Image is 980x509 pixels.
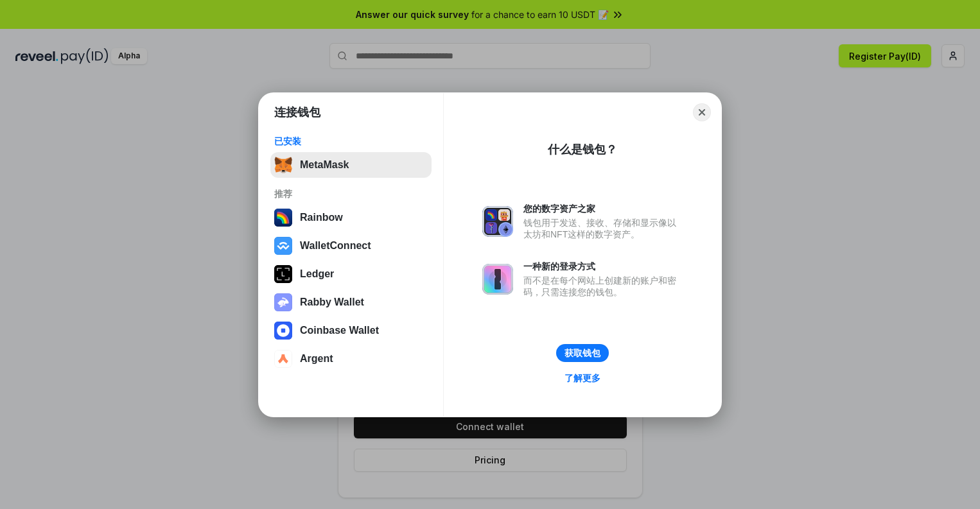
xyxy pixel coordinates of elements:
img: svg+xml,%3Csvg%20xmlns%3D%22http%3A%2F%2Fwww.w3.org%2F2000%2Fsvg%22%20fill%3D%22none%22%20viewBox... [274,293,292,311]
button: Argent [270,346,432,372]
div: 而不是在每个网站上创建新的账户和密码，只需连接您的钱包。 [523,275,683,298]
div: 钱包用于发送、接收、存储和显示像以太坊和NFT这样的数字资产。 [523,217,683,240]
div: MetaMask [300,159,349,171]
img: svg+xml,%3Csvg%20width%3D%22120%22%20height%3D%22120%22%20viewBox%3D%220%200%20120%20120%22%20fil... [274,209,292,227]
button: 获取钱包 [556,344,609,362]
button: Rabby Wallet [270,289,432,315]
button: WalletConnect [270,233,432,259]
div: 一种新的登录方式 [523,261,683,272]
button: MetaMask [270,152,432,178]
img: svg+xml,%3Csvg%20width%3D%2228%22%20height%3D%2228%22%20viewBox%3D%220%200%2028%2028%22%20fill%3D... [274,237,292,255]
h1: 连接钱包 [274,105,320,120]
img: svg+xml,%3Csvg%20fill%3D%22none%22%20height%3D%2233%22%20viewBox%3D%220%200%2035%2033%22%20width%... [274,156,292,174]
button: Rainbow [270,205,432,230]
div: Argent [300,353,333,365]
img: svg+xml,%3Csvg%20width%3D%2228%22%20height%3D%2228%22%20viewBox%3D%220%200%2028%2028%22%20fill%3D... [274,322,292,340]
img: svg+xml,%3Csvg%20width%3D%2228%22%20height%3D%2228%22%20viewBox%3D%220%200%2028%2028%22%20fill%3D... [274,350,292,368]
div: 获取钱包 [564,347,600,359]
div: 您的数字资产之家 [523,203,683,214]
button: Coinbase Wallet [270,318,432,343]
img: svg+xml,%3Csvg%20xmlns%3D%22http%3A%2F%2Fwww.w3.org%2F2000%2Fsvg%22%20width%3D%2228%22%20height%3... [274,265,292,283]
div: 已安装 [274,135,428,147]
button: Close [693,103,711,121]
div: 了解更多 [564,372,600,384]
div: Coinbase Wallet [300,325,379,336]
a: 了解更多 [557,370,608,386]
div: 什么是钱包？ [548,142,617,157]
img: svg+xml,%3Csvg%20xmlns%3D%22http%3A%2F%2Fwww.w3.org%2F2000%2Fsvg%22%20fill%3D%22none%22%20viewBox... [482,206,513,237]
div: 推荐 [274,188,428,200]
div: WalletConnect [300,240,371,252]
button: Ledger [270,261,432,287]
div: Ledger [300,268,334,280]
div: Rabby Wallet [300,297,364,308]
img: svg+xml,%3Csvg%20xmlns%3D%22http%3A%2F%2Fwww.w3.org%2F2000%2Fsvg%22%20fill%3D%22none%22%20viewBox... [482,264,513,295]
div: Rainbow [300,212,343,223]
